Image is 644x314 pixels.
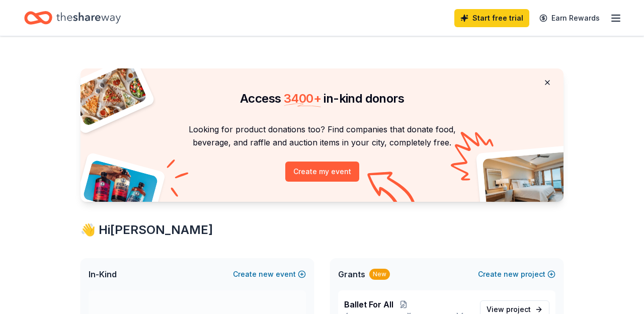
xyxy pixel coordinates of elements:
span: project [506,305,531,313]
img: Curvy arrow [367,172,418,209]
a: Home [24,6,121,30]
span: new [259,268,274,280]
span: Grants [338,268,365,280]
div: 👋 Hi [PERSON_NAME] [80,222,563,238]
span: In-Kind [89,268,117,280]
a: Start free trial [454,9,529,27]
a: Earn Rewards [533,9,606,27]
span: new [504,268,519,280]
span: Access in-kind donors [240,91,404,106]
div: New [369,269,390,280]
button: Create my event [285,162,359,182]
span: Ballet For All [344,298,393,310]
p: Looking for product donations too? Find companies that donate food, beverage, and raffle and auct... [93,123,551,149]
img: Pizza [69,62,148,127]
button: Createnewevent [233,268,306,280]
button: Createnewproject [478,268,555,280]
span: 3400 + [284,91,321,106]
